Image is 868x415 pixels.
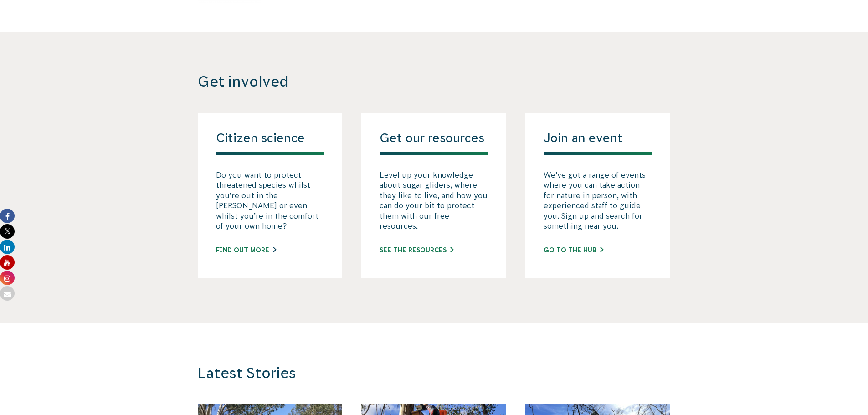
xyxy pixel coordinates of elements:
[380,246,453,255] a: See the resources
[544,170,652,231] p: We’ve got a range of events where you can take action for nature in person, with experienced staf...
[198,73,548,91] h3: Get involved
[544,131,652,155] h4: Join an event
[544,246,603,255] a: Go to the hub
[380,170,488,231] p: Level up your knowledge about sugar gliders, where they like to live, and how you can do your bit...
[216,246,276,255] a: Find out more
[380,131,488,155] h4: Get our resources
[216,170,324,231] p: Do you want to protect threatened species whilst you’re out in the [PERSON_NAME] or even whilst y...
[198,364,548,382] h3: Latest Stories
[216,131,324,155] h4: Citizen science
